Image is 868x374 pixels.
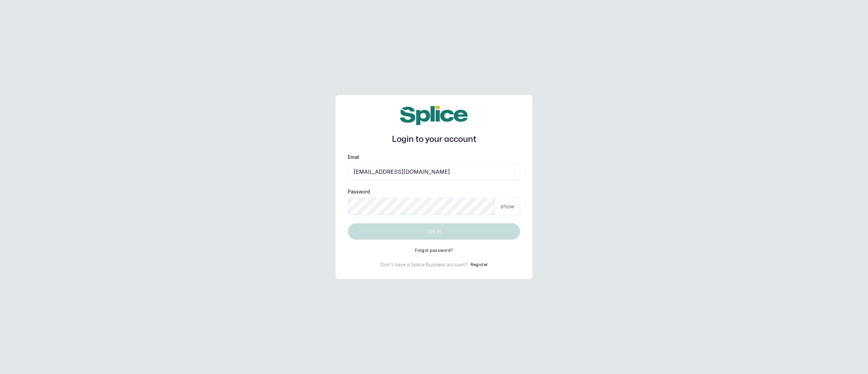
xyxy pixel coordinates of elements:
button: Forgot password? [415,248,453,253]
label: Password [348,188,370,195]
h1: Login to your account [348,133,520,146]
button: Log in [348,223,520,240]
p: show [500,202,514,210]
label: Email [348,154,359,161]
button: Register [471,261,488,268]
input: email@acme.com [348,163,520,180]
p: Don't have a Splice Business account? [380,261,468,268]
